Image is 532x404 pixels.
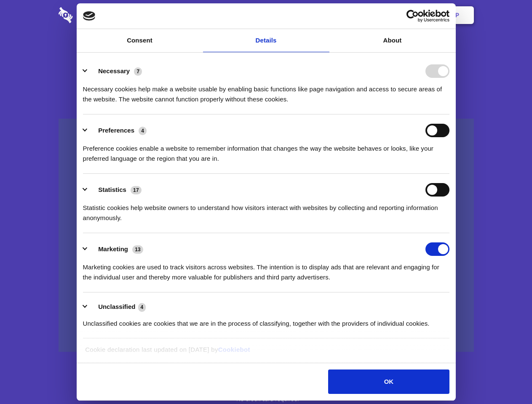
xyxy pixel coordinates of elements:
div: Marketing cookies are used to track visitors across websites. The intention is to display ads tha... [83,256,449,282]
h4: Auto-redaction of sensitive data, encrypted data sharing and self-destructing private chats. Shar... [59,77,474,104]
button: Preferences (4) [83,124,152,137]
button: OK [328,369,449,394]
label: Statistics [98,186,126,193]
div: Statistic cookies help website owners to understand how visitors interact with websites by collec... [83,197,449,223]
img: logo [83,11,96,21]
button: Unclassified (4) [83,302,151,312]
a: Usercentrics Cookiebot - opens in a new window [376,10,449,22]
a: About [329,29,456,52]
span: 7 [134,67,142,76]
a: Details [203,29,329,52]
span: 13 [132,245,143,254]
label: Necessary [98,67,130,74]
div: Cookie declaration last updated on [DATE] by [79,345,453,361]
span: 17 [131,186,142,194]
a: Wistia video thumbnail [59,119,474,352]
span: 4 [138,303,146,311]
div: Unclassified cookies are cookies that we are in the process of classifying, together with the pro... [83,312,449,329]
button: Necessary (7) [83,64,147,78]
span: 4 [139,127,147,135]
img: logo-wordmark-white-trans-d4663122ce5f474addd5e946df7df03e33cb6a1c49d2221995e7729f52c070b2.svg [59,7,131,23]
a: Cookiebot [218,346,250,353]
div: Preference cookies enable a website to remember information that changes the way the website beha... [83,137,449,164]
label: Preferences [98,127,134,134]
iframe: Drift Widget Chat Controller [490,362,522,394]
a: Contact [342,2,380,28]
a: Consent [77,29,203,52]
a: Login [382,2,419,28]
h1: Eliminate Slack Data Loss. [59,38,474,68]
div: Necessary cookies help make a website usable by enabling basic functions like page navigation and... [83,78,449,104]
a: Pricing [247,2,284,28]
button: Marketing (13) [83,242,149,256]
label: Marketing [98,245,128,252]
button: Statistics (17) [83,183,147,197]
